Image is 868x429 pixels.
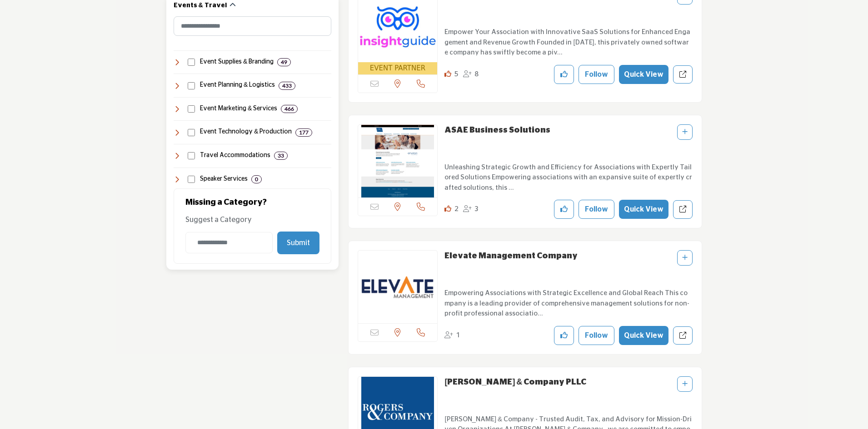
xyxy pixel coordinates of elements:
[444,378,586,386] a: [PERSON_NAME] & Company PLLC
[277,58,291,66] div: 49 Results For Event Supplies & Branding
[277,232,319,254] button: Submit
[295,128,312,137] div: 177 Results For Event Technology & Production
[444,250,578,281] p: Elevate Management Company
[673,65,693,84] a: Redirect to listing
[200,128,292,137] h4: Event Technology & Production: Technology and production services, including audiovisual solution...
[299,129,309,136] b: 177
[474,71,479,78] span: 8
[358,251,438,323] img: Elevate Management Company
[444,124,550,155] p: ASAE Business Solutions
[444,330,460,341] div: Followers
[444,252,578,260] a: Elevate Management Company
[454,71,459,78] span: 5
[554,200,574,219] button: Like company
[274,152,288,160] div: 33 Results For Travel Accommodations
[284,106,294,112] b: 466
[444,157,692,193] a: Unleashing Strategic Growth and Efficiency for Associations with Expertly Tailored Solutions Empo...
[174,16,331,36] input: Search Category
[454,206,459,212] span: 2
[456,332,460,339] span: 1
[444,22,692,58] a: Empower Your Association with Innovative SaaS Solutions for Enhanced Engagement and Revenue Growt...
[463,69,479,80] div: Followers
[444,288,692,319] p: Empowering Associations with Strategic Excellence and Global Reach This company is a leading prov...
[579,65,614,84] button: Follow
[682,129,688,135] a: Add To List
[188,152,195,159] input: Select Travel Accommodations checkbox
[255,176,258,182] b: 0
[282,83,292,89] b: 433
[579,326,614,345] button: Follow
[188,105,195,113] input: Select Event Marketing & Services checkbox
[444,376,586,407] p: Rogers & Company PLLC
[279,82,295,90] div: 433 Results For Event Planning & Logistics
[579,200,614,219] button: Follow
[474,206,479,212] span: 3
[185,198,319,214] h2: Missing a Category?
[281,59,287,65] b: 49
[358,125,438,197] img: ASAE Business Solutions
[444,126,550,134] a: ASAE Business Solutions
[278,153,284,159] b: 33
[444,163,692,193] p: Unleashing Strategic Growth and Efficiency for Associations with Expertly Tailored Solutions Empo...
[188,82,195,89] input: Select Event Planning & Logistics checkbox
[554,326,574,345] button: Like company
[673,200,693,219] a: Redirect to listing
[200,81,275,90] h4: Event Planning & Logistics: Event planning, venue selection, and on-site management for meetings,...
[188,59,195,66] input: Select Event Supplies & Branding checkbox
[185,216,252,223] span: Suggest a Category
[619,65,668,84] button: Quick View
[188,176,195,183] input: Select Speaker Services checkbox
[251,175,262,183] div: 0 Results For Speaker Services
[200,58,274,67] h4: Event Supplies & Branding: Customized event materials such as badges, branded merchandise, lanyar...
[185,232,273,253] input: Category Name
[188,129,195,136] input: Select Event Technology & Production checkbox
[444,27,692,58] p: Empower Your Association with Innovative SaaS Solutions for Enhanced Engagement and Revenue Growt...
[444,205,451,212] i: Likes
[200,151,270,160] h4: Travel Accommodations: Lodging solutions, including hotels, resorts, and corporate housing for bu...
[554,65,574,84] button: Like company
[444,70,451,77] i: Likes
[619,200,668,219] button: Quick View
[682,255,688,261] a: Add To List
[444,283,692,319] a: Empowering Associations with Strategic Excellence and Global Reach This company is a leading prov...
[281,105,298,113] div: 466 Results For Event Marketing & Services
[673,326,693,345] a: Redirect to listing
[682,381,688,387] a: Add To List
[174,1,227,10] h2: Events & Travel
[370,63,425,74] span: EVENT PARTNER
[463,204,479,215] div: Followers
[619,326,668,345] button: Quick View
[200,175,248,184] h4: Speaker Services: Expert speakers, coaching, and leadership development programs, along with spea...
[200,104,277,113] h4: Event Marketing & Services: Strategic marketing, sponsorship sales, and tradeshow management serv...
